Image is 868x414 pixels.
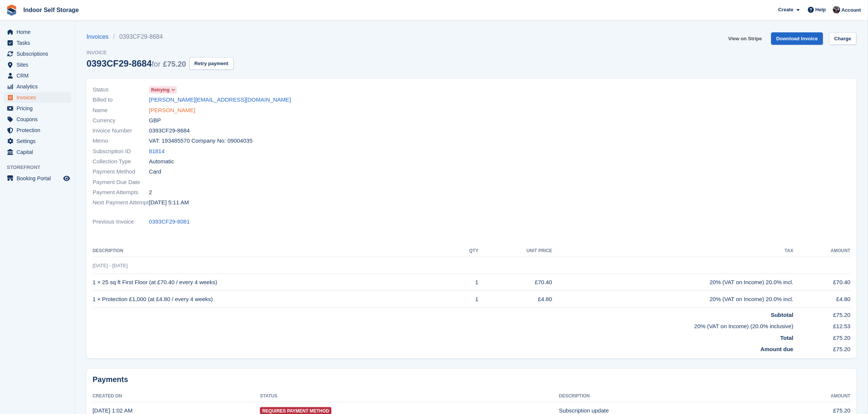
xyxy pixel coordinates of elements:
[149,198,189,207] time: 2025-10-02 04:11:32 UTC
[93,126,149,135] span: Invoice Number
[842,6,861,14] span: Account
[87,58,186,68] div: 0393CF29-8684
[833,6,841,14] img: Sandra Pomeroy
[17,173,62,184] span: Booking Portal
[93,178,149,187] span: Payment Due Date
[149,106,195,115] a: [PERSON_NAME]
[4,92,71,103] a: menu
[149,96,291,104] a: [PERSON_NAME][EMAIL_ADDRESS][DOMAIN_NAME]
[794,331,851,342] td: £75.20
[152,60,160,68] span: for
[794,307,851,319] td: £75.20
[17,38,62,48] span: Tasks
[771,312,794,318] strong: Subtotal
[4,114,71,125] a: menu
[4,125,71,135] a: menu
[17,147,62,157] span: Capital
[93,116,149,125] span: Currency
[829,32,857,45] a: Charge
[6,5,17,16] img: stora-icon-8386f47178a22dfd0bd8f6a31ec36ba5ce8667c1dd55bd0f319d3a0aa187defe.svg
[87,49,234,56] span: Invoice
[17,70,62,81] span: CRM
[20,4,82,16] a: Indoor Self Storage
[17,59,62,70] span: Sites
[17,136,62,146] span: Settings
[794,274,851,291] td: £70.40
[93,390,260,402] th: Created On
[93,137,149,145] span: Memo
[93,375,851,384] h2: Payments
[149,157,174,166] span: Automatic
[7,164,75,171] span: Storefront
[260,390,559,402] th: Status
[452,291,479,308] td: 1
[725,32,765,45] a: View on Stripe
[93,274,452,291] td: 1 × 25 sq ft First Floor (at £70.40 / every 4 weeks)
[149,218,190,226] a: 0393CF29-8081
[794,245,851,257] th: Amount
[93,167,149,176] span: Payment Method
[93,147,149,156] span: Subscription ID
[479,245,552,257] th: Unit Price
[4,147,71,157] a: menu
[17,92,62,103] span: Invoices
[163,60,186,68] span: £75.20
[4,27,71,37] a: menu
[17,114,62,125] span: Coupons
[4,59,71,70] a: menu
[149,188,152,197] span: 2
[17,103,62,114] span: Pricing
[149,167,161,176] span: Card
[93,96,149,104] span: Billed to
[479,291,552,308] td: £4.80
[794,319,851,331] td: £12.53
[559,390,768,402] th: Description
[93,245,452,257] th: Description
[4,38,71,48] a: menu
[17,125,62,135] span: Protection
[4,70,71,81] a: menu
[4,173,71,184] a: menu
[552,295,794,304] div: 20% (VAT on Income) 20.0% incl.
[149,126,190,135] span: 0393CF29-8684
[62,174,71,183] a: Preview store
[17,27,62,37] span: Home
[781,335,794,341] strong: Total
[17,81,62,92] span: Analytics
[149,147,165,156] a: 81814
[552,278,794,287] div: 20% (VAT on Income) 20.0% incl.
[761,346,794,352] strong: Amount due
[93,157,149,166] span: Collection Type
[93,85,149,94] span: Status
[87,32,113,41] a: Invoices
[151,87,170,93] span: Retrying
[93,188,149,197] span: Payment Attempts
[479,274,552,291] td: £70.40
[149,116,161,125] span: GBP
[87,32,234,41] nav: breadcrumbs
[149,137,252,145] span: VAT: 193485570 Company No: 09004035
[93,291,452,308] td: 1 × Protection £1,000 (at £4.80 / every 4 weeks)
[93,106,149,115] span: Name
[4,136,71,146] a: menu
[93,198,149,207] span: Next Payment Attempt
[93,218,149,226] span: Previous Invoice
[4,103,71,114] a: menu
[452,274,479,291] td: 1
[794,342,851,354] td: £75.20
[189,57,234,70] button: Retry payment
[778,6,794,14] span: Create
[93,263,128,268] span: [DATE] - [DATE]
[552,245,794,257] th: Tax
[17,49,62,59] span: Subscriptions
[768,390,851,402] th: Amount
[4,81,71,92] a: menu
[794,291,851,308] td: £4.80
[4,49,71,59] a: menu
[93,319,794,331] td: 20% (VAT on Income) (20.0% inclusive)
[771,32,824,45] a: Download Invoice
[452,245,479,257] th: QTY
[93,407,132,414] time: 2025-09-30 00:02:41 UTC
[816,6,826,14] span: Help
[149,85,177,94] a: Retrying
